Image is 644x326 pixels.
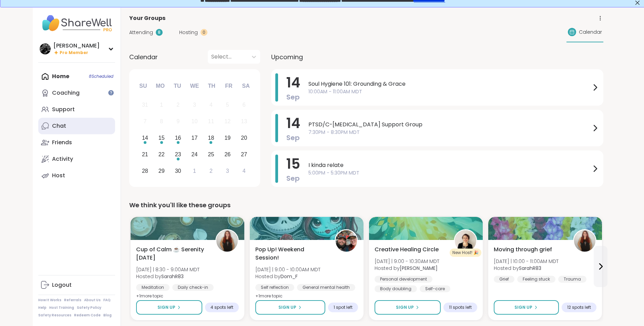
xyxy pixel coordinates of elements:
[308,80,591,88] span: Soul Hygiene 101: Grounding & Grace
[175,166,181,176] div: 30
[176,100,180,109] div: 2
[308,88,591,95] span: 10:00AM - 11:00AM MDT
[52,106,75,113] div: Support
[176,117,180,126] div: 9
[519,265,541,272] b: SarahR83
[187,131,202,146] div: Choose Wednesday, September 17th, 2025
[375,265,439,272] span: Hosted by
[308,120,591,129] span: PTSD/C-[MEDICAL_DATA] Support Group
[138,98,153,113] div: Not available Sunday, August 31st, 2025
[74,313,101,318] a: Redeem Code
[103,313,112,318] a: Blog
[154,98,169,113] div: Not available Monday, September 1st, 2025
[103,298,111,303] a: FAQ
[159,150,165,159] div: 22
[226,166,229,176] div: 3
[138,147,153,162] div: Choose Sunday, September 21st, 2025
[137,97,252,179] div: month 2025-09
[286,114,300,133] span: 14
[297,284,355,291] div: General mental health
[172,284,214,291] div: Daily check-in
[136,273,200,280] span: Hosted by
[375,245,439,254] span: Creative Healing Circle
[154,114,169,129] div: Not available Monday, September 8th, 2025
[226,100,229,109] div: 5
[420,285,450,292] div: Self-care
[204,164,218,178] div: Choose Thursday, October 2nd, 2025
[136,266,200,273] span: [DATE] | 8:30 - 9:00AM MDT
[193,166,196,176] div: 1
[154,131,169,146] div: Choose Monday, September 15th, 2025
[187,114,202,129] div: Not available Wednesday, September 10th, 2025
[224,150,231,159] div: 26
[38,101,115,118] a: Support
[204,131,218,146] div: Choose Thursday, September 18th, 2025
[187,164,202,178] div: Choose Wednesday, October 1st, 2025
[77,305,101,310] a: Safety Policy
[60,50,88,56] span: Pro Member
[450,249,481,257] div: New Host! 🎉
[160,100,163,109] div: 1
[143,117,146,126] div: 7
[220,164,235,178] div: Choose Friday, October 3rd, 2025
[255,300,325,315] button: Sign Up
[336,230,357,252] img: Dom_F
[220,131,235,146] div: Choose Friday, September 19th, 2025
[455,230,476,252] img: Jenne
[208,117,214,126] div: 11
[171,98,185,113] div: Not available Tuesday, September 2nd, 2025
[38,85,115,101] a: Coaching
[170,78,185,94] div: Tu
[187,98,202,113] div: Not available Wednesday, September 3rd, 2025
[255,245,327,262] span: Pop Up! Weekend Session!
[38,134,115,151] a: Friends
[220,114,235,129] div: Not available Friday, September 12th, 2025
[208,150,214,159] div: 25
[129,200,603,210] div: We think you'll like these groups
[574,230,595,252] img: SarahR83
[280,273,298,280] b: Dom_F
[400,265,438,272] b: [PERSON_NAME]
[49,305,74,310] a: Host Training
[53,42,100,50] div: [PERSON_NAME]
[160,117,163,126] div: 8
[161,273,184,280] b: SarahR83
[308,129,591,136] span: 7:30PM - 8:30PM MDT
[154,164,169,178] div: Choose Monday, September 29th, 2025
[221,78,236,94] div: Fr
[171,114,185,129] div: Not available Tuesday, September 9th, 2025
[243,100,246,109] div: 6
[192,133,198,143] div: 17
[255,266,320,273] span: [DATE] | 9:00 - 10:00AM MDT
[142,150,148,159] div: 21
[579,29,602,36] span: Calendar
[375,285,417,292] div: Body doubling
[220,147,235,162] div: Choose Friday, September 26th, 2025
[153,78,168,94] div: Mo
[171,147,185,162] div: Choose Tuesday, September 23rd, 2025
[286,73,300,92] span: 14
[237,98,252,113] div: Not available Saturday, September 6th, 2025
[375,276,432,283] div: Personal development
[237,147,252,162] div: Choose Saturday, September 27th, 2025
[558,276,586,283] div: Trauma
[237,114,252,129] div: Not available Saturday, September 13th, 2025
[204,147,218,162] div: Choose Thursday, September 25th, 2025
[286,92,300,102] span: Sep
[209,100,213,109] div: 4
[193,100,196,109] div: 3
[286,154,300,173] span: 15
[255,273,320,280] span: Hosted by
[237,164,252,178] div: Choose Saturday, October 4th, 2025
[449,305,472,310] span: 11 spots left
[38,167,115,184] a: Host
[237,131,252,146] div: Choose Saturday, September 20th, 2025
[375,258,439,265] span: [DATE] | 9:00 - 10:30AM MDT
[157,304,175,311] span: Sign Up
[179,29,198,36] span: Hosting
[129,14,165,22] span: Your Groups
[171,131,185,146] div: Choose Tuesday, September 16th, 2025
[129,52,158,62] span: Calendar
[286,133,300,143] span: Sep
[142,166,148,176] div: 28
